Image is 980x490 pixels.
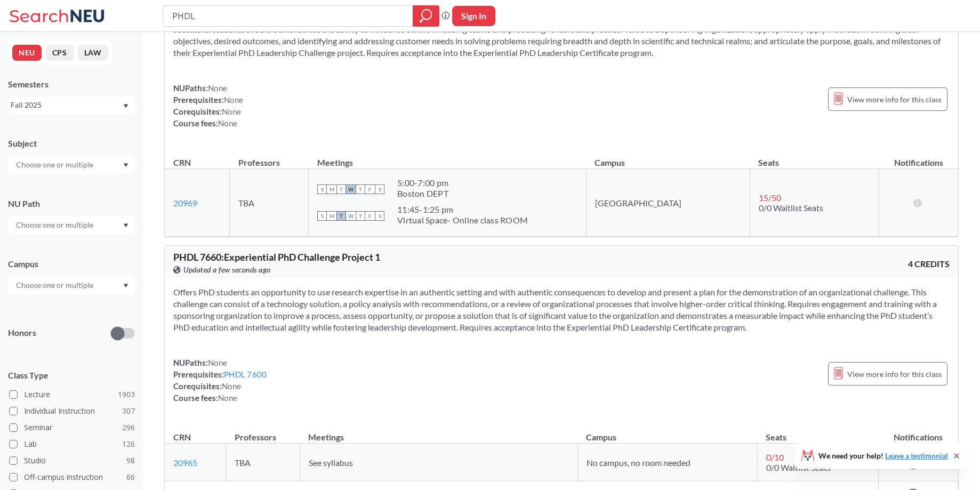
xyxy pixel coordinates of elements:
div: Semesters [8,78,135,90]
label: Individual Instruction [9,404,135,418]
span: 1903 [118,389,135,400]
th: Notifications [879,146,958,169]
button: CPS [46,45,74,61]
div: NUPaths: Prerequisites: Corequisites: Course fees: [173,82,243,129]
span: 296 [122,422,135,433]
span: Updated a few seconds ago [183,264,271,276]
span: We need your help! [818,452,948,460]
label: Lecture [9,388,135,401]
input: Choose one or multiple [11,219,100,231]
span: W [346,211,356,221]
svg: Dropdown arrow [123,223,128,228]
label: Seminar [9,421,135,435]
span: 126 [122,438,135,450]
div: NU Path [8,198,135,210]
label: Off-campus instruction [9,470,135,484]
p: Honors [8,327,36,339]
th: Campus [577,421,757,444]
span: None [218,118,237,128]
span: S [317,184,327,194]
span: 307 [122,405,135,417]
span: T [356,184,365,194]
div: Dropdown arrow [8,276,135,294]
span: F [365,184,375,194]
span: 0 / 10 [766,452,784,462]
a: 20969 [173,198,197,208]
span: 0/0 Waitlist Seats [759,203,823,213]
span: T [356,211,365,221]
span: S [375,211,384,221]
span: 4 CREDITS [908,258,950,270]
div: Dropdown arrow [8,216,135,234]
div: magnifying glass [413,5,439,27]
span: W [346,184,356,194]
td: TBA [226,444,300,481]
div: 5:00 - 7:00 pm [397,178,448,188]
div: Subject [8,138,135,149]
input: Class, professor, course number, "phrase" [171,7,405,25]
svg: Dropdown arrow [123,104,128,108]
th: Seats [757,421,879,444]
label: Lab [9,437,135,451]
button: LAW [78,45,108,61]
button: NEU [12,45,42,61]
div: Dropdown arrow [8,156,135,174]
th: Seats [750,146,879,169]
th: Professors [226,421,300,444]
div: CRN [173,157,191,168]
a: 20965 [173,457,197,468]
span: M [327,211,336,221]
div: CRN [173,431,191,443]
button: Sign In [452,6,495,26]
div: Virtual Space- Online class ROOM [397,215,528,226]
th: Professors [230,146,309,169]
svg: Dropdown arrow [123,284,128,288]
span: None [222,381,241,391]
input: Choose one or multiple [11,279,100,292]
span: 0/0 Waitlist Seats [766,462,831,472]
div: Boston DEPT [397,188,448,199]
span: None [222,107,241,116]
div: NUPaths: Prerequisites: Corequisites: Course fees: [173,357,267,404]
span: PHDL 7660 : Experiential PhD Challenge Project 1 [173,251,380,263]
td: TBA [230,169,309,237]
span: None [224,95,243,105]
div: Fall 2025 [11,99,122,111]
th: Meetings [309,146,587,169]
th: Notifications [879,421,958,444]
span: 98 [126,455,135,467]
th: Campus [586,146,750,169]
a: PHDL 7600 [224,369,267,379]
div: Fall 2025Dropdown arrow [8,97,135,114]
span: View more info for this class [847,367,942,381]
span: S [375,184,384,194]
span: None [218,393,237,403]
span: T [336,211,346,221]
th: Meetings [300,421,577,444]
span: 66 [126,471,135,483]
span: Class Type [8,369,135,381]
span: S [317,211,327,221]
a: Leave a testimonial [885,451,948,460]
span: None [208,358,227,367]
svg: Dropdown arrow [123,163,128,167]
div: Campus [8,258,135,270]
td: No campus, no room needed [577,444,757,481]
input: Choose one or multiple [11,158,100,171]
span: T [336,184,346,194]
span: 15 / 50 [759,192,781,203]
span: M [327,184,336,194]
div: 11:45 - 1:25 pm [397,204,528,215]
span: F [365,211,375,221]
td: [GEOGRAPHIC_DATA] [586,169,750,237]
span: See syllabus [309,457,353,468]
label: Studio [9,454,135,468]
section: Offers PhD students an opportunity to use research expertise in an authentic setting and with aut... [173,286,950,333]
span: None [208,83,227,93]
span: View more info for this class [847,93,942,106]
svg: magnifying glass [420,9,432,23]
